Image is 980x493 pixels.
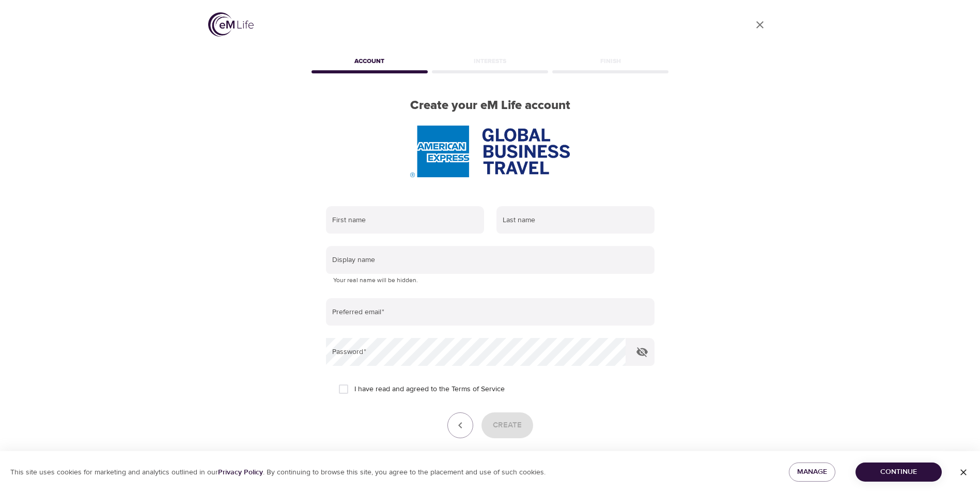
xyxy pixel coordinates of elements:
[309,98,671,113] h2: Create your eM Life account
[789,463,835,482] button: Manage
[452,384,505,395] a: Terms of Service
[748,12,772,37] a: close
[354,384,505,395] span: I have read and agreed to the
[855,463,942,482] button: Continue
[218,468,263,477] a: Privacy Policy
[864,466,934,479] span: Continue
[410,126,569,177] img: AmEx%20GBT%20logo.png
[208,12,254,37] img: logo
[333,275,647,286] p: Your real name will be hidden.
[797,466,827,479] span: Manage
